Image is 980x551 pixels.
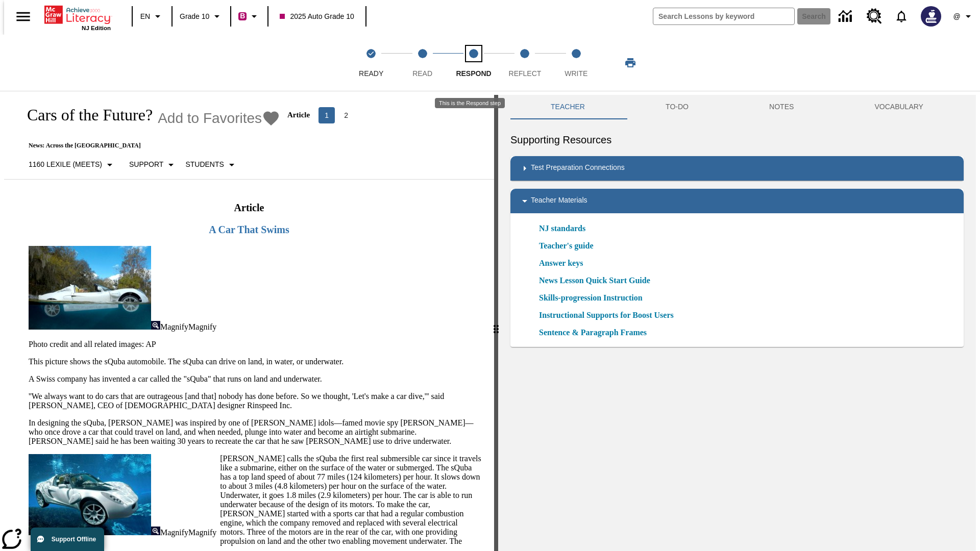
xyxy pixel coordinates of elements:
[158,109,280,127] button: Add to Favorites - Cars of the Future?
[510,95,625,119] button: Teacher
[287,111,310,119] p: Article
[31,528,104,551] button: Support Offline
[129,159,163,170] p: Support
[539,292,643,304] a: Skills-progression Instruction, Will open in new browser window or tab
[495,35,554,91] button: Reflect step 4 of 5
[494,95,498,551] div: Press Enter or Spacebar and then press right and left arrow keys to move the slider
[29,374,482,384] p: A Swiss company has invented a car called the "sQuba" that runs on land and underwater.
[240,10,245,22] span: B
[44,4,111,31] div: Home
[27,202,472,214] h2: Article
[8,2,38,32] button: Open side menu
[29,159,102,170] p: 1160 Lexile (Meets)
[498,95,976,551] div: activity
[539,222,592,235] a: NJ standards
[547,35,606,91] button: Write step 5 of 5
[531,162,625,174] p: Test Preparation Connections
[29,246,151,330] img: High-tech automobile treading water.
[888,3,915,30] a: Notifications
[16,142,356,149] p: News: Across the [GEOGRAPHIC_DATA]
[24,156,120,174] button: Select Lexile, 1160 Lexile (Meets)
[435,98,505,108] div: This is the Respond step
[29,418,482,446] p: In designing the sQuba, [PERSON_NAME] was inspired by one of [PERSON_NAME] idols—famed movie spy ...
[317,107,356,123] nav: Articles pagination
[510,189,964,213] div: Teacher Materials
[181,156,241,174] button: Select Student
[510,156,964,181] div: Test Preparation Connections
[531,195,587,207] p: Teacher Materials
[539,327,647,339] a: Sentence & Paragraph Frames, Will open in new browser window or tab
[539,274,650,287] a: News Lesson Quick Start Guide, Will open in new browser window or tab
[509,69,542,78] span: Reflect
[510,95,964,119] div: Instructional Panel Tabs
[4,95,494,546] div: reading
[614,54,647,72] button: Print
[136,7,168,26] button: Language: EN, Select a language
[915,3,947,30] button: Select a new avatar
[52,536,96,543] span: Support Offline
[82,25,111,31] span: NJ Edition
[565,69,587,78] span: Write
[341,35,401,91] button: Ready(Step completed) step 1 of 5
[160,528,188,537] span: Magnify
[29,454,151,535] img: Close-up of a car with two passengers driving underwater.
[280,11,354,22] span: 2025 Auto Grade 10
[180,11,209,22] span: Grade 10
[953,11,960,22] span: @
[158,110,262,127] span: Add to Favorites
[947,7,980,26] button: Profile/Settings
[188,322,216,331] span: Magnify
[125,156,181,174] button: Scaffolds, Support
[29,340,482,349] p: Photo credit and all related images: AP
[412,69,432,78] span: Read
[539,257,583,269] a: Answer keys, Will open in new browser window or tab
[444,35,503,91] button: Respond step 3 of 5
[151,527,160,535] img: Magnify
[456,69,491,78] span: Respond
[29,392,482,410] p: ''We always want to do cars that are outrageous [and that] nobody has done before. So we thought,...
[832,3,861,31] a: Data Center
[921,6,941,27] img: Avatar
[160,322,188,331] span: Magnify
[27,224,472,236] h3: A Car That Swims
[234,7,264,26] button: Boost Class color is violet red. Change class color
[510,132,964,148] h6: Supporting Resources
[151,321,160,330] img: Magnify
[16,106,153,124] h1: Cars of the Future?
[185,159,224,170] p: Students
[29,357,482,366] p: This picture shows the sQuba automobile. The sQuba can drive on land, in water, or underwater.
[834,95,964,119] button: VOCABULARY
[539,240,594,252] a: Teacher's guide, Will open in new browser window or tab
[625,95,729,119] button: TO-DO
[176,7,227,26] button: Grade: Grade 10, Select a grade
[393,35,452,91] button: Read step 2 of 5
[653,8,794,24] input: search field
[318,107,335,123] button: page 1
[359,69,383,78] span: Ready
[140,11,150,22] span: EN
[861,3,888,30] a: Resource Center, Will open in new tab
[539,309,674,321] a: Instructional Supports for Boost Users, Will open in new browser window or tab
[729,95,834,119] button: NOTES
[338,107,354,123] button: Go to page 2
[188,528,216,537] span: Magnify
